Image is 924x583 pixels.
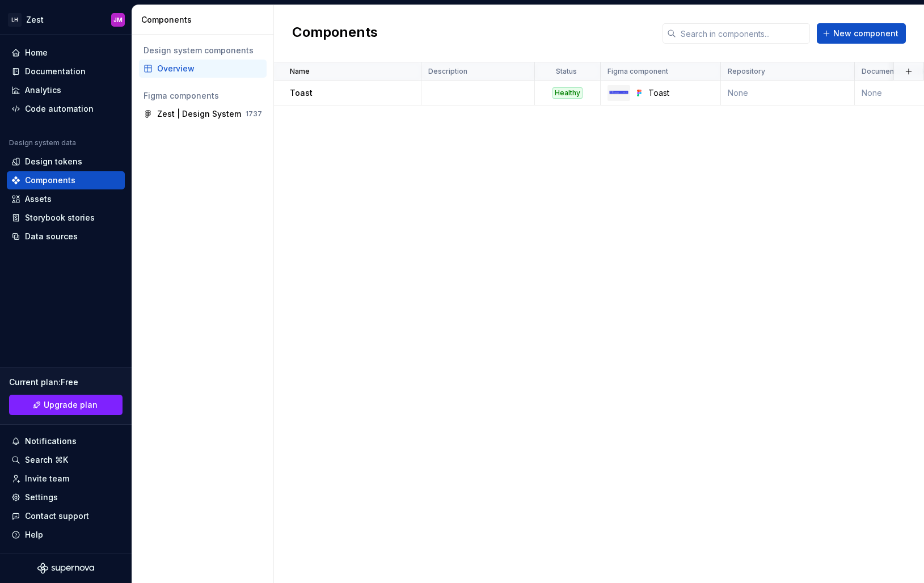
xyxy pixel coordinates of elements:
[25,193,52,205] div: Assets
[25,47,48,58] div: Home
[25,231,78,242] div: Data sources
[141,14,269,26] div: Components
[25,510,89,522] div: Contact support
[7,81,125,99] a: Analytics
[290,67,310,76] p: Name
[728,67,765,76] p: Repository
[25,103,94,115] div: Code automation
[9,138,76,147] div: Design system data
[25,66,86,77] div: Documentation
[721,81,855,105] td: None
[25,454,68,466] div: Search ⌘K
[9,377,123,388] div: Current plan : Free
[7,190,125,208] a: Assets
[25,436,77,447] div: Notifications
[7,44,125,62] a: Home
[157,108,241,120] div: Zest | Design System
[139,60,267,78] a: Overview
[7,432,125,450] button: Notifications
[25,212,95,223] div: Storybook stories
[25,529,43,540] div: Help
[26,14,44,26] div: Zest
[9,395,123,415] a: Upgrade plan
[144,90,262,102] div: Figma components
[817,23,906,44] button: New component
[2,7,129,32] button: LHZestJM
[7,153,125,171] a: Design tokens
[44,399,98,411] span: Upgrade plan
[648,87,714,99] div: Toast
[25,175,75,186] div: Components
[7,171,125,189] a: Components
[7,227,125,246] a: Data sources
[246,109,262,119] div: 1737
[139,105,267,123] a: Zest | Design System1737
[37,563,94,574] svg: Supernova Logo
[609,90,629,95] img: Toast
[7,526,125,544] button: Help
[113,15,123,24] div: JM
[290,87,313,99] p: Toast
[833,28,898,39] span: New component
[7,488,125,506] a: Settings
[7,100,125,118] a: Code automation
[8,13,22,27] div: LH
[607,67,668,76] p: Figma component
[25,492,58,503] div: Settings
[7,62,125,81] a: Documentation
[7,451,125,469] button: Search ⌘K
[157,63,262,74] div: Overview
[144,45,262,56] div: Design system components
[292,23,378,44] h2: Components
[428,67,467,76] p: Description
[25,85,61,96] div: Analytics
[552,87,583,99] div: Healthy
[676,23,810,44] input: Search in components...
[25,156,82,167] div: Design tokens
[556,67,577,76] p: Status
[7,507,125,525] button: Contact support
[7,470,125,488] a: Invite team
[25,473,69,484] div: Invite team
[7,209,125,227] a: Storybook stories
